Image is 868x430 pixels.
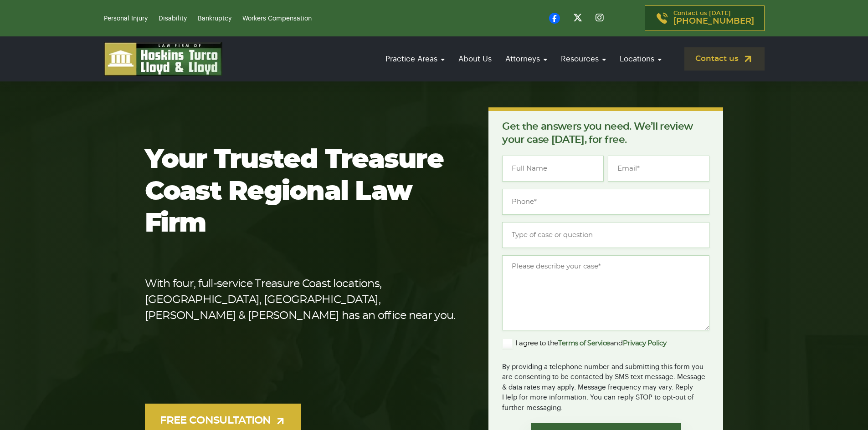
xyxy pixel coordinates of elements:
[198,15,231,22] a: Bankruptcy
[454,46,496,72] a: About Us
[645,5,765,31] a: Contact us [DATE][PHONE_NUMBER]
[502,338,666,349] label: I agree to the and
[145,144,460,240] h1: Your Trusted Treasure Coast Regional Law Firm
[623,340,667,347] a: Privacy Policy
[673,17,754,26] span: [PHONE_NUMBER]
[242,15,312,22] a: Workers Compensation
[502,156,604,182] input: Full Name
[104,15,148,22] a: Personal Injury
[104,42,222,76] img: logo
[381,46,449,72] a: Practice Areas
[556,46,611,72] a: Resources
[502,120,709,147] p: Get the answers you need. We’ll review your case [DATE], for free.
[502,222,709,248] input: Type of case or question
[502,356,709,414] div: By providing a telephone number and submitting this form you are consenting to be contacted by SM...
[558,340,610,347] a: Terms of Service
[145,276,460,324] p: With four, full-service Treasure Coast locations, [GEOGRAPHIC_DATA], [GEOGRAPHIC_DATA], [PERSON_N...
[608,156,709,182] input: Email*
[159,15,187,22] a: Disability
[275,415,286,427] img: arrow-up-right-light.svg
[673,10,754,26] p: Contact us [DATE]
[684,47,765,71] a: Contact us
[501,46,552,72] a: Attorneys
[615,46,666,72] a: Locations
[502,189,709,215] input: Phone*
